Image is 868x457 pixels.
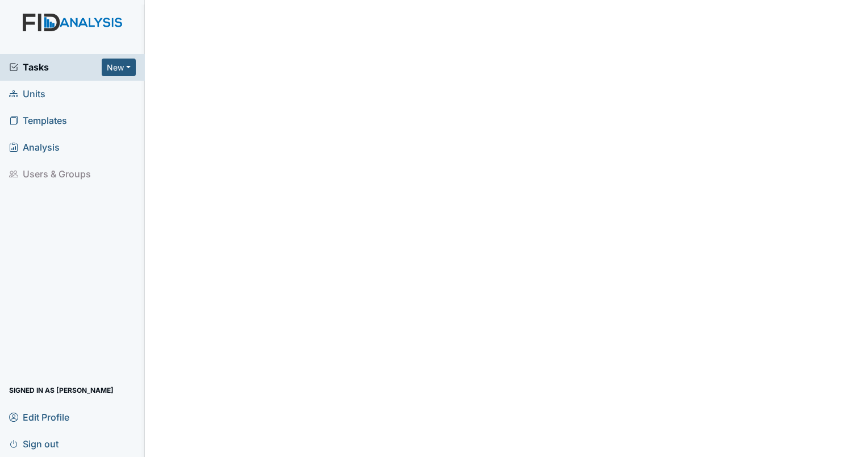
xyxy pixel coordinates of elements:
button: New [102,59,136,76]
span: Edit Profile [9,408,69,426]
span: Signed in as [PERSON_NAME] [9,381,114,399]
span: Templates [9,112,67,130]
span: Analysis [9,139,60,156]
a: Tasks [9,60,102,74]
span: Units [9,85,45,103]
span: Sign out [9,435,59,452]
